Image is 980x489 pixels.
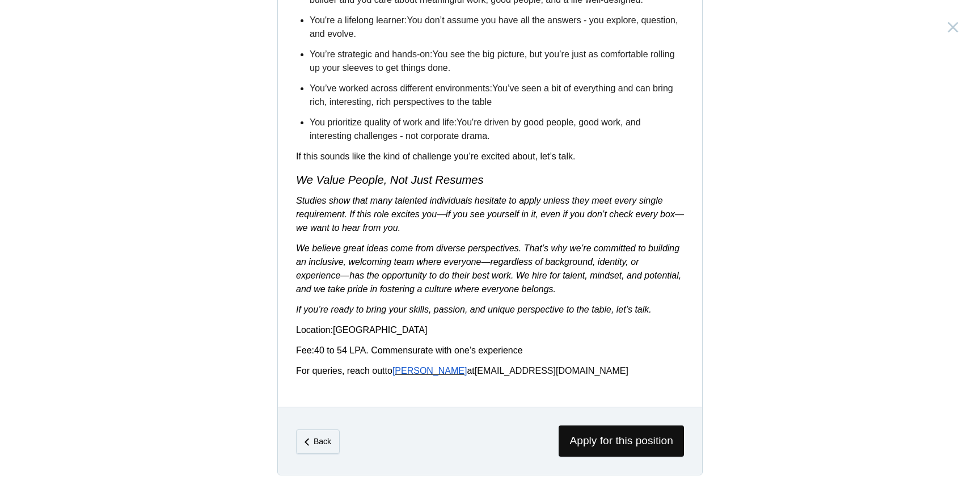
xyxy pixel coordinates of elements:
span: to [385,366,392,376]
span: You don’t assume you have all the answers - you explore, question, and evolve. [310,15,678,39]
span: If this sounds like the kind of challenge you’re excited about, let’s talk. [296,151,575,161]
a: [PERSON_NAME] [392,366,467,376]
span: You see the big picture, but you’re just as comfortable rolling up your sleeves to get things done. [310,49,675,73]
span: Apply for this position [559,425,684,457]
span: If you’re ready to bring your skills, passion, and unique perspective to the table, let’s talk. [296,305,652,314]
span: You're driven by good people, good work, and interesting challenges - not corporate drama. [310,117,641,141]
span: Location: [296,325,333,335]
span: Studies show that many talented individuals hesitate to apply unless they meet every single requi... [296,196,684,219]
span: [GEOGRAPHIC_DATA] [333,325,428,335]
span: You prioritize quality of work and life: [310,117,457,127]
span: We believe great ideas come from diverse perspectives. That’s why we’re committed to building an ... [296,243,681,294]
span: We Value People, Not Just Resumes [296,174,484,186]
span: Fee: [296,345,314,355]
a: [EMAIL_ADDRESS][DOMAIN_NAME] [475,366,628,376]
em: Back [314,437,331,446]
span: You're a lifelong learner: [310,15,407,25]
span: For queries, reach out [296,366,385,376]
span: You’ve worked across different environments: [310,83,492,93]
span: we want to hear from you. [296,223,400,233]
span: at [467,366,474,376]
span: You’re strategic and hands-on: [310,49,432,59]
span: 40 to 54 LPA. Commensurate with one’s experience [314,345,523,355]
